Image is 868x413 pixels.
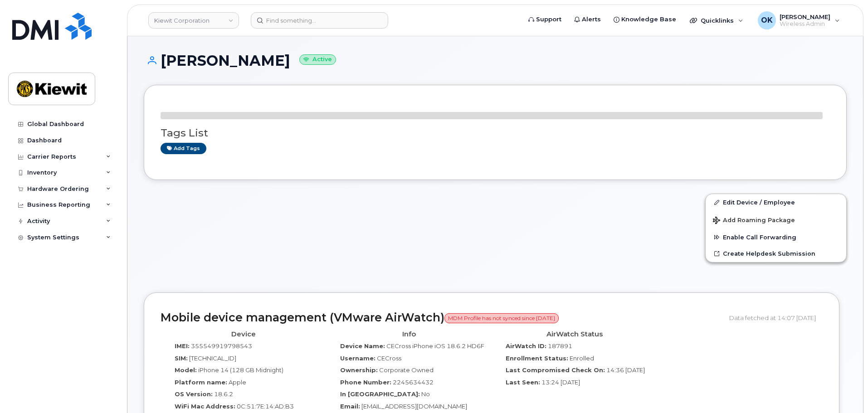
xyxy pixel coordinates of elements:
[729,309,823,326] div: Data fetched at 14:07 [DATE]
[214,390,233,398] span: 18.6.2
[713,217,795,225] span: Add Roaming Package
[706,210,846,229] button: Add Roaming Package
[606,366,645,374] span: 14:36 [DATE]
[506,354,568,363] label: Enrollment Status:
[161,127,830,139] h3: Tags List
[361,403,467,410] span: [EMAIL_ADDRESS][DOMAIN_NAME]
[299,54,336,65] small: Active
[386,342,484,350] span: CECross iPhone iOS 18.6.2 HD6F
[175,366,197,374] label: Model:
[167,330,319,338] h4: Device
[175,378,227,387] label: Platform name:
[191,342,252,350] span: 355549919798543
[175,402,235,411] label: WiFi Mac Address:
[340,354,375,363] label: Username:
[340,366,378,374] label: Ownership:
[340,342,385,350] label: Device Name:
[506,342,546,350] label: AirWatch ID:
[333,330,485,338] h4: Info
[570,355,594,362] span: Enrolled
[541,379,580,386] span: 13:24 [DATE]
[229,379,246,386] span: Apple
[161,143,206,154] a: Add tags
[340,390,420,398] label: In [GEOGRAPHIC_DATA]:
[706,229,846,245] button: Enable Call Forwarding
[198,366,283,374] span: iPhone 14 (128 GB Midnight)
[548,342,572,350] span: 187891
[175,390,213,398] label: OS Version:
[340,378,391,387] label: Phone Number:
[340,402,360,411] label: Email:
[506,378,540,387] label: Last Seen:
[189,355,236,362] span: [TECHNICAL_ID]
[706,194,846,210] a: Edit Device / Employee
[506,366,605,374] label: Last Compromised Check On:
[393,379,434,386] span: 2245634432
[144,53,847,68] h1: [PERSON_NAME]
[237,403,294,410] span: 0C:51:7E:14:AD:B3
[161,311,722,324] h2: Mobile device management (VMware AirWatch)
[706,245,846,262] a: Create Helpdesk Submission
[421,390,430,398] span: No
[498,330,650,338] h4: AirWatch Status
[723,234,796,241] span: Enable Call Forwarding
[377,355,401,362] span: CECross
[444,313,559,323] span: MDM Profile has not synced since [DATE]
[175,354,188,363] label: SIM:
[379,366,434,374] span: Corporate Owned
[175,342,190,350] label: IMEI:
